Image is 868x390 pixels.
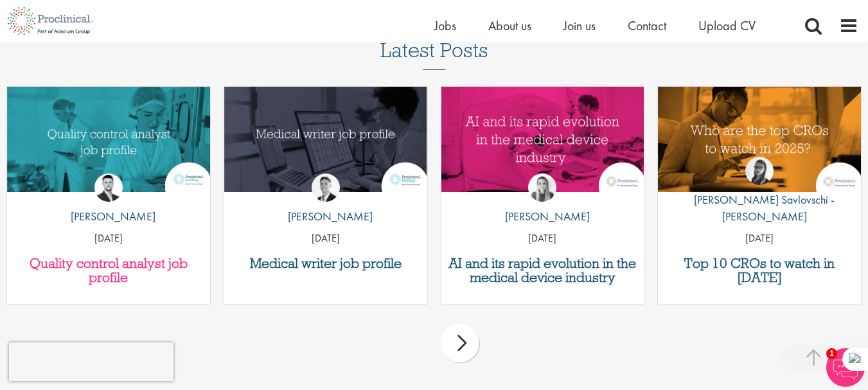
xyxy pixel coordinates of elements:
a: Link to a post [224,87,427,200]
a: Join us [563,17,596,34]
a: Medical writer job profile [231,256,421,270]
span: 1 [826,348,837,359]
p: [DATE] [441,231,644,246]
img: Top 10 CROs 2025 | Proclinical [658,87,861,192]
a: Quality control analyst job profile [13,256,204,285]
h3: Latest Posts [380,39,488,70]
a: Link to a post [441,87,644,200]
img: George Watson [312,173,340,202]
a: Contact [628,17,666,34]
img: Joshua Godden [94,173,123,202]
img: Medical writer job profile [224,87,427,192]
a: Theodora Savlovschi - Wicks [PERSON_NAME] Savlovschi - [PERSON_NAME] [658,157,861,231]
p: [PERSON_NAME] [495,208,590,225]
a: George Watson [PERSON_NAME] [278,173,373,231]
div: next [441,324,479,362]
img: quality control analyst job profile [7,87,210,192]
p: [PERSON_NAME] [278,208,373,225]
p: [PERSON_NAME] Savlovschi - [PERSON_NAME] [658,191,861,224]
a: Link to a post [7,87,210,200]
a: Upload CV [698,17,756,34]
p: [DATE] [224,231,427,246]
img: Hannah Burke [528,173,556,202]
a: Jobs [434,17,456,34]
a: Top 10 CROs to watch in [DATE] [664,256,855,285]
p: [DATE] [658,231,861,246]
p: [DATE] [7,231,210,246]
a: Hannah Burke [PERSON_NAME] [495,173,590,231]
a: AI and its rapid evolution in the medical device industry [448,256,638,285]
a: About us [488,17,531,34]
img: AI and Its Impact on the Medical Device Industry | Proclinical [441,87,644,192]
a: Link to a post [658,87,861,200]
a: Joshua Godden [PERSON_NAME] [61,173,155,231]
p: [PERSON_NAME] [61,208,155,225]
img: Chatbot [826,348,865,387]
img: Theodora Savlovschi - Wicks [745,157,774,185]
